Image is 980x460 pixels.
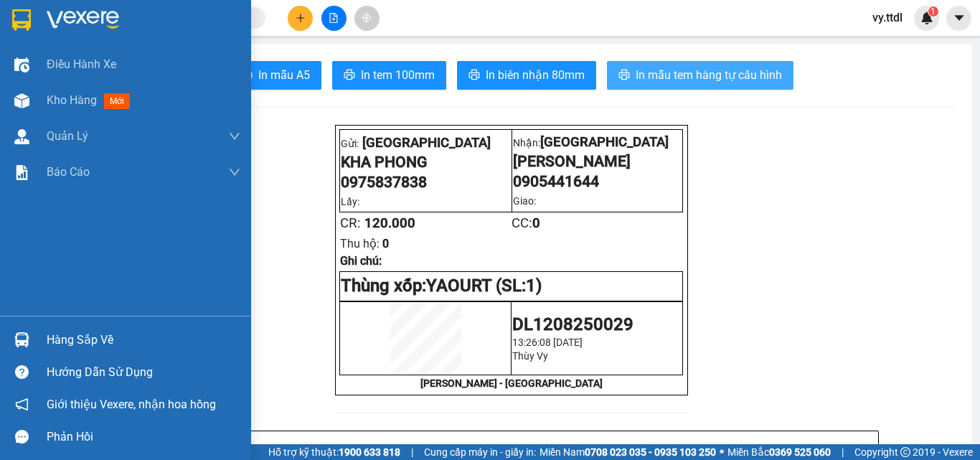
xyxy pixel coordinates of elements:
button: printerIn tem 100mm [332,61,446,90]
span: Giới thiệu Vexere, nhận hoa hồng [47,395,216,413]
img: icon-new-feature [920,11,933,24]
button: printerIn biên nhận 80mm [457,61,596,90]
span: printer [468,69,480,83]
span: Thùng xốp: [341,276,426,296]
span: CR: [340,215,361,231]
span: Miền Bắc [727,444,831,460]
span: mới [104,93,130,109]
sup: 1 [928,6,938,17]
span: Nhận: [168,12,202,27]
button: printerIn mẫu A5 [230,61,321,90]
strong: [PERSON_NAME] - [GEOGRAPHIC_DATA] [420,377,603,389]
span: aim [362,13,372,23]
span: ⚪️ [720,449,724,455]
div: 0905441644 [168,62,314,82]
div: Hàng sắp về [47,329,240,351]
strong: 0369 525 060 [769,446,831,458]
span: plus [296,13,306,23]
span: 0975837838 [341,173,427,191]
span: 0905441644 [513,172,599,190]
span: file-add [329,13,339,23]
span: Giao: [513,195,536,207]
span: Ghi chú: [340,254,382,268]
span: Kho hàng [47,93,97,107]
button: file-add [321,6,347,31]
span: down [229,131,240,142]
span: Thùy Vy [512,350,548,362]
span: | [411,444,413,460]
span: Điều hành xe [47,55,116,73]
span: DL1208250029 [512,314,633,334]
p: Gửi: [341,133,510,151]
strong: 0708 023 035 - 0935 103 250 [585,446,716,458]
span: [PERSON_NAME] [513,152,631,170]
span: Hỗ trợ kỹ thuật: [268,444,400,460]
span: copyright [900,447,910,457]
span: In mẫu A5 [258,66,310,84]
span: notification [15,398,29,411]
img: logo-vxr [12,9,31,31]
span: 0 [382,237,389,250]
img: warehouse-icon [14,129,29,144]
span: message [15,430,29,443]
button: aim [354,6,380,31]
div: Hướng dẫn sử dụng [47,362,240,383]
span: YAOURT (SL: [426,276,542,296]
span: printer [344,69,355,83]
span: Cung cấp máy in - giấy in: [424,444,536,460]
span: CR : [11,92,33,107]
div: KHA PHONG [12,44,158,62]
div: Phản hồi [47,426,240,448]
span: 0 [532,215,540,231]
img: warehouse-icon [14,93,29,108]
div: 120.000 [11,90,160,108]
strong: 1900 633 818 [339,446,400,458]
span: Quản Lý [47,127,88,145]
span: Báo cáo [47,163,90,181]
span: caret-down [953,11,966,24]
span: In tem 100mm [361,66,435,84]
span: CC: [512,215,540,231]
button: printerIn mẫu tem hàng tự cấu hình [607,61,793,90]
span: [GEOGRAPHIC_DATA] [362,135,491,151]
img: solution-icon [14,165,29,180]
div: [GEOGRAPHIC_DATA] [12,12,158,44]
span: 1) [526,276,542,296]
span: question-circle [15,365,29,379]
p: Nhận: [513,134,682,150]
div: [GEOGRAPHIC_DATA] [168,12,314,44]
button: caret-down [946,6,971,31]
span: In biên nhận 80mm [486,66,585,84]
span: printer [618,69,630,83]
span: vy.ttdl [861,9,914,27]
span: Gửi: [12,12,34,27]
img: warehouse-icon [14,57,29,72]
span: In mẫu tem hàng tự cấu hình [636,66,782,84]
span: Thu hộ: [340,237,380,250]
div: [PERSON_NAME] [168,44,314,62]
span: 1 [930,6,936,17]
span: 13:26:08 [DATE] [512,337,583,348]
button: plus [288,6,313,31]
span: KHA PHONG [341,153,428,171]
img: warehouse-icon [14,332,29,347]
span: 120.000 [364,215,415,231]
span: Miền Nam [540,444,716,460]
div: 0975837838 [12,62,158,82]
span: Lấy: [341,196,359,207]
span: | [842,444,844,460]
span: down [229,166,240,178]
span: [GEOGRAPHIC_DATA] [540,134,669,150]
